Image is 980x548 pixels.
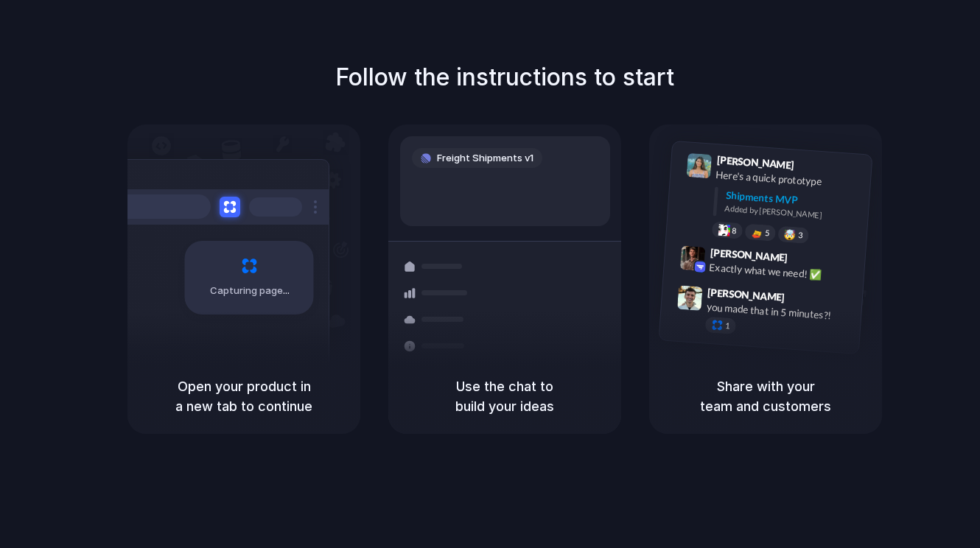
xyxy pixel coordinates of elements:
span: 9:47 AM [789,291,819,309]
div: Added by [PERSON_NAME] [724,203,860,224]
div: Exactly what we need! ✅ [709,259,856,284]
span: Capturing page [210,284,292,298]
span: 5 [765,229,770,237]
span: Freight Shipments v1 [437,151,533,166]
span: [PERSON_NAME] [716,152,794,173]
div: you made that in 5 minutes?! [706,299,853,324]
span: 8 [732,226,737,234]
span: 9:42 AM [792,251,822,269]
span: [PERSON_NAME] [710,245,788,266]
h5: Open your product in a new tab to continue [145,376,343,416]
span: 9:41 AM [799,158,829,176]
div: 🤯 [784,229,797,240]
div: Here's a quick prototype [715,166,863,192]
div: Shipments MVP [725,187,861,211]
span: [PERSON_NAME] [707,284,785,305]
span: 3 [798,231,803,239]
h5: Use the chat to build your ideas [406,376,603,416]
h5: Share with your team and customers [667,376,864,416]
span: 1 [725,322,730,330]
h1: Follow the instructions to start [335,60,674,95]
